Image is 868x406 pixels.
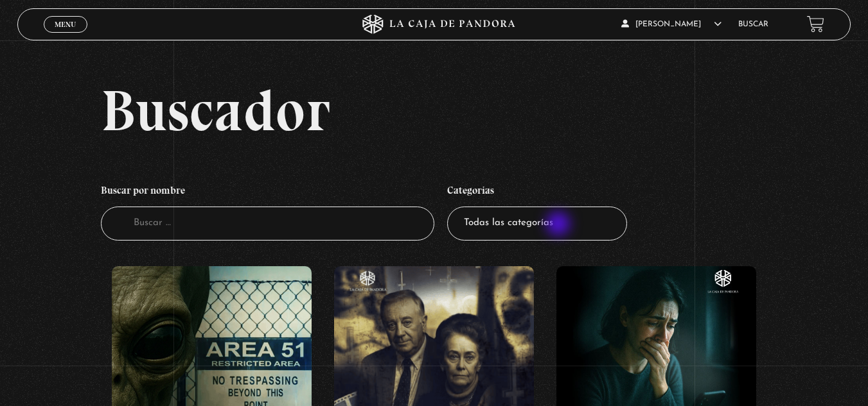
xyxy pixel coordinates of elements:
a: View your shopping cart [807,15,824,33]
span: [PERSON_NAME] [621,21,722,28]
h4: Buscar por nombre [101,178,434,207]
span: Cerrar [50,31,80,40]
h2: Buscador [101,81,851,139]
h4: Categorías [447,178,627,207]
a: Buscar [738,21,768,28]
span: Menu [55,21,76,28]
